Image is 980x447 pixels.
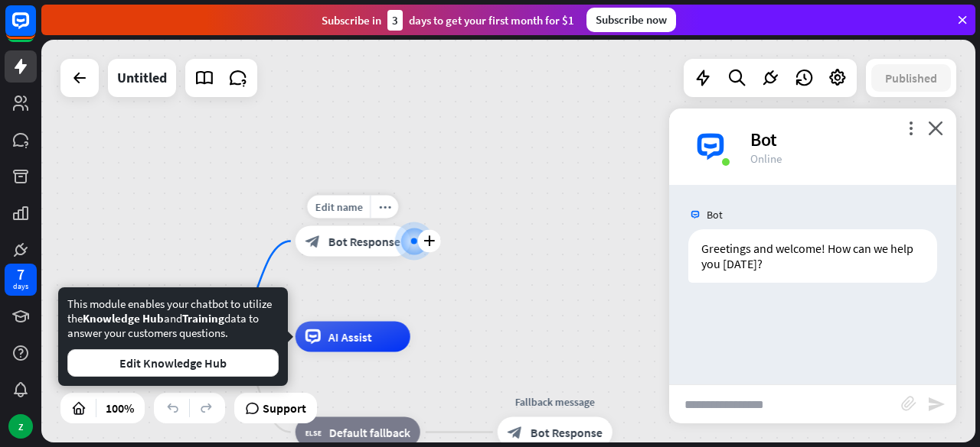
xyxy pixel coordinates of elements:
[315,199,362,213] span: Edit name
[378,201,390,212] i: more_horiz
[8,414,33,439] div: Z
[101,396,139,420] div: 100%
[903,121,918,135] i: more_vert
[67,296,279,377] div: This module enables your chatbot to utilize the and data to answer your customers questions.
[531,424,603,439] span: Bot Response
[387,10,403,31] div: 3
[305,233,321,248] i: block_bot_response
[508,424,523,439] i: block_bot_response
[329,424,410,439] span: Default fallback
[67,349,279,377] button: Edit Knowledge Hub
[423,235,435,246] i: plus
[586,8,676,32] div: Subscribe now
[5,264,37,296] a: 7 days
[17,267,24,281] div: 7
[750,128,938,151] div: Bot
[328,233,400,248] span: Bot Response
[182,311,224,326] span: Training
[83,311,164,326] span: Knowledge Hub
[901,396,916,411] i: block_attachment
[750,151,938,166] div: Online
[486,394,624,409] div: Fallback message
[263,396,306,420] span: Support
[13,281,28,292] div: days
[117,59,167,97] div: Untitled
[305,424,322,439] i: block_fallback
[322,10,574,31] div: Subscribe in days to get your first month for $1
[927,395,946,413] i: send
[328,329,372,344] span: AI Assist
[928,121,943,135] i: close
[871,64,951,92] button: Published
[707,208,723,222] span: Bot
[12,6,58,52] button: Open LiveChat chat widget
[688,229,937,283] div: Greetings and welcome! How can we help you [DATE]?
